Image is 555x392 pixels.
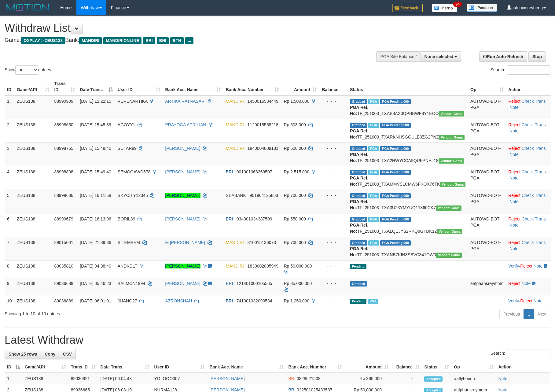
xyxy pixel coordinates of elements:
span: 88998765 [54,146,73,151]
span: Copy 310015136073 to clipboard [248,240,276,245]
span: [DATE] 05:46:23 [80,281,111,286]
span: Rp 700.000 [284,240,306,245]
a: Check Trans [522,169,546,174]
span: BRI [226,216,233,221]
a: Note [509,176,519,180]
td: ZEUS138 [14,278,52,295]
b: PGA Ref. No: [350,199,368,210]
td: TF_251003_TXA3U23YMYUQ11860CK7 [347,190,468,213]
img: Feedback.jpg [392,4,423,12]
td: ZEUS138 [14,260,52,278]
span: BALMON1994 [118,281,145,286]
span: [DATE] 15:45:39 [80,122,111,127]
select: Showentries [15,65,38,75]
b: PGA Ref. No: [350,152,368,163]
th: Op: activate to sort column ascending [468,78,506,95]
th: Status [347,78,468,95]
span: 89036688 [54,281,73,286]
td: · · [506,142,551,166]
td: ZEUS138 [14,237,52,260]
a: Check Trans [522,146,546,151]
a: Note [509,105,519,110]
td: · · [506,260,551,278]
a: Previous [499,309,524,319]
a: M [PERSON_NAME] [165,240,205,245]
td: AUTOWD-BOT-PGA [468,142,506,166]
span: [DATE] 16:13:06 [80,216,111,221]
td: YOLOOO007 [152,373,207,384]
span: Vendor URL: https://trx31.1velocity.biz [437,229,462,234]
a: Note [498,376,507,381]
a: Run Auto-Refresh [479,51,527,62]
td: aafphansreymom [468,278,506,295]
div: Showing 1 to 10 of 10 entries [5,308,227,317]
span: Copy 121401000105565 to clipboard [237,281,272,286]
a: CSV [59,349,76,359]
span: BNI [288,376,295,381]
span: 89035810 [54,264,73,268]
span: PGA Pending [380,217,411,222]
b: PGA Ref. No: [350,246,368,257]
a: Reject [508,216,520,221]
span: Copy 741001032090534 to clipboard [237,298,272,303]
th: Date Trans.: activate to sort column descending [77,78,115,95]
span: Copy 001001063369507 to clipboard [237,169,272,174]
td: 89036921 [68,373,98,384]
span: Grabbed [350,123,367,128]
a: Reject [508,169,520,174]
span: Marked by aafsolysreylen [368,146,379,151]
span: None selected [425,54,454,59]
a: Reject [520,298,532,303]
a: Note [509,246,519,251]
div: - - - [322,239,345,246]
a: [PERSON_NAME] [165,264,200,268]
span: BRI [226,281,233,286]
span: Grabbed [350,99,367,104]
span: JIJANG27 [118,298,137,303]
span: Grabbed [350,240,367,246]
td: AUTOWD-BOT-PGA [468,213,506,237]
th: ID [5,78,14,95]
span: MANDIRI [226,122,244,127]
span: Marked by aafkaynarin [368,170,379,175]
h1: Withdraw List [5,22,364,34]
a: Reject [508,122,520,127]
span: Copy 901964125853 to clipboard [250,193,278,198]
span: PGA Pending [380,146,411,151]
span: 88999636 [54,193,73,198]
span: MANDIRI [226,99,244,104]
a: Stop [528,51,546,62]
td: · · [506,166,551,190]
span: Copy 1840004809131 to clipboard [248,146,278,151]
span: Pending [350,264,366,269]
a: Check Trans [522,99,546,104]
span: Copy [45,352,55,357]
th: Amount: activate to sort column ascending [344,361,391,373]
td: aaflyhoeun [451,373,496,384]
a: [PERSON_NAME] [165,193,200,198]
span: BRI [226,298,233,303]
span: [DATE] 04:38:40 [80,264,111,268]
div: - - - [322,122,345,128]
a: Note [534,264,543,268]
span: OXPLAY > ZEUS138 [21,37,65,44]
td: 1 [5,95,14,119]
a: AZRONSHAH [165,298,192,303]
td: 10 [5,295,14,306]
a: Reject [508,193,520,198]
td: AUTOWD-BOT-PGA [468,166,506,190]
td: TF_251003_TXALQEJYS2RKQ8GTDK12 [347,213,468,237]
span: Marked by aafanarl [368,217,379,222]
span: Vendor URL: https://trx31.1velocity.biz [439,111,464,116]
td: TF_251003_TXA2HWYCCA9QUFPNHJ18 [347,142,468,166]
span: Vendor URL: https://trx31.1velocity.biz [436,253,462,258]
td: ZEUS138 [14,142,52,166]
span: MANDIRI [226,264,244,268]
span: PGA Pending [380,170,411,175]
td: 8 [5,260,14,278]
a: [PERSON_NAME] [165,216,200,221]
span: Rp 35.000.000 [284,281,312,286]
td: AUTOWD-BOT-PGA [468,119,506,142]
span: VERENARTIKA [118,99,148,104]
div: - - - [322,280,345,287]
